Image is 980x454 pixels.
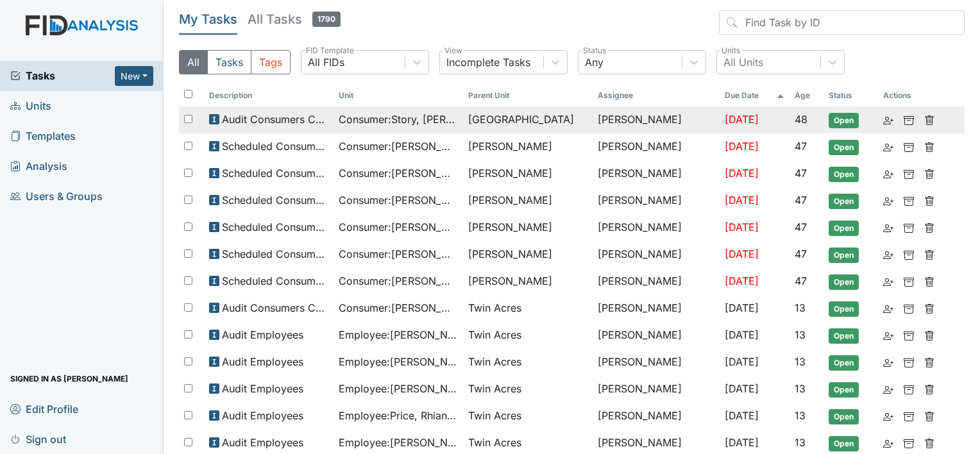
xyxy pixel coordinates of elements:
span: Consumer : Story, [PERSON_NAME] [339,112,458,127]
span: 47 [795,140,807,153]
th: Toggle SortBy [334,85,463,106]
span: 47 [795,248,807,260]
span: Consumer : [PERSON_NAME] [339,300,458,315]
span: Consumer : [PERSON_NAME] [339,219,458,235]
button: All [179,50,208,74]
span: Templates [10,126,76,146]
div: All FIDs [308,55,344,70]
span: Twin Acres [468,381,521,396]
span: Audit Employees [222,327,303,342]
span: Open [829,328,859,344]
span: [DATE] [725,194,759,206]
a: Delete [924,300,934,315]
span: Open [829,409,859,425]
th: Toggle SortBy [204,85,334,106]
span: Units [10,96,51,116]
span: [DATE] [725,409,759,422]
span: [DATE] [725,436,759,449]
button: Tasks [207,50,251,74]
span: Open [829,194,859,209]
a: Delete [924,219,934,235]
a: Archive [904,300,914,315]
a: Delete [924,327,934,342]
span: Scheduled Consumer Chart Review [222,273,328,289]
input: Toggle All Rows Selected [184,90,192,98]
a: Delete [924,435,934,450]
a: Delete [924,246,934,262]
span: 47 [795,274,807,287]
span: 13 [795,409,806,422]
a: Archive [904,381,914,396]
span: 47 [795,221,807,233]
span: [PERSON_NAME] [468,219,552,235]
span: 13 [795,301,806,314]
span: Scheduled Consumer Chart Review [222,219,328,235]
span: Consumer : [PERSON_NAME] [339,246,458,262]
span: Scheduled Consumer Chart Review [222,139,328,154]
span: [DATE] [725,328,759,341]
td: [PERSON_NAME] [593,133,720,160]
span: Employee : [PERSON_NAME] [339,354,458,369]
a: Tasks [10,68,115,83]
span: Open [829,436,859,451]
span: Scheduled Consumer Chart Review [222,165,328,181]
th: Toggle SortBy [824,85,878,106]
button: New [115,66,153,86]
span: [PERSON_NAME] [468,273,552,289]
a: Archive [904,192,914,208]
span: Sign out [10,429,66,449]
a: Archive [904,139,914,154]
td: [PERSON_NAME] [593,403,720,430]
a: Archive [904,165,914,181]
span: [DATE] [725,113,759,126]
div: Any [585,55,604,70]
span: Twin Acres [468,300,521,315]
span: Employee : [PERSON_NAME] [339,327,458,342]
span: 13 [795,436,806,449]
a: Archive [904,354,914,369]
a: Delete [924,273,934,289]
span: Employee : [PERSON_NAME][GEOGRAPHIC_DATA] [339,381,458,396]
span: 48 [795,113,807,126]
span: [DATE] [725,301,759,314]
span: [GEOGRAPHIC_DATA] [468,112,574,127]
span: Twin Acres [468,435,521,450]
a: Archive [904,219,914,235]
span: [DATE] [725,221,759,233]
a: Archive [904,408,914,423]
span: [DATE] [725,382,759,395]
span: Audit Employees [222,435,303,450]
a: Archive [904,112,914,127]
a: Delete [924,408,934,423]
span: Open [829,301,859,317]
span: [DATE] [725,167,759,180]
td: [PERSON_NAME] [593,160,720,187]
td: [PERSON_NAME] [593,187,720,214]
span: 47 [795,194,807,206]
button: Tags [251,50,291,74]
td: [PERSON_NAME] [593,214,720,241]
a: Delete [924,192,934,208]
span: [PERSON_NAME] [468,192,552,208]
input: Find Task by ID [719,10,965,35]
span: Open [829,113,859,128]
a: Delete [924,354,934,369]
span: Signed in as [PERSON_NAME] [10,369,128,389]
span: Audit Consumers Charts [222,300,328,315]
h5: My Tasks [179,10,237,28]
td: [PERSON_NAME] [593,322,720,349]
span: Analysis [10,156,67,176]
span: Users & Groups [10,187,103,206]
div: Incomplete Tasks [446,55,530,70]
span: Scheduled Consumer Chart Review [222,192,328,208]
span: Open [829,248,859,263]
div: Type filter [179,50,291,74]
span: Open [829,382,859,398]
span: [DATE] [725,140,759,153]
span: Open [829,355,859,371]
th: Actions [878,85,942,106]
span: Open [829,221,859,236]
span: [DATE] [725,355,759,368]
a: Archive [904,273,914,289]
